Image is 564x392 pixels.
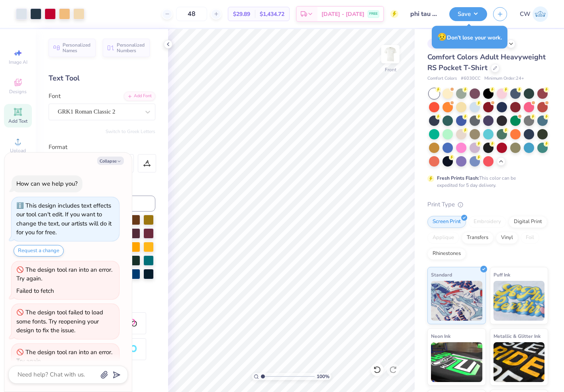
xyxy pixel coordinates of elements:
input: – – [176,7,207,21]
div: Digital Print [509,216,547,228]
span: Image AI [9,59,27,65]
span: Personalized Numbers [117,42,145,53]
div: Print Type [427,200,548,209]
span: Standard [431,270,452,279]
span: FREE [369,11,378,17]
button: Collapse [97,157,124,165]
span: $1,434.72 [260,10,284,18]
div: Foil [521,232,539,244]
span: 😥 [437,32,447,42]
div: Vinyl [496,232,518,244]
div: The design tool ran into an error. Try again. [16,266,112,283]
div: Format [49,143,156,152]
div: The design tool ran into an error. Try again. [16,348,112,365]
img: Front [382,46,398,62]
span: Comfort Colors Adult Heavyweight RS Pocket T-Shirt [427,52,546,73]
span: Puff Ink [493,270,510,279]
span: [DATE] - [DATE] [321,10,364,18]
div: This color can be expedited for 5 day delivery. [437,174,535,189]
label: Font [49,92,61,101]
img: Charlotte Wilson [533,6,548,22]
a: CW [520,6,548,22]
div: # 480789A [427,39,459,49]
div: Screen Print [427,216,466,228]
img: Standard [431,281,482,321]
span: Neon Ink [431,332,450,340]
img: Neon Ink [431,342,482,382]
img: Metallic & Glitter Ink [493,342,545,382]
span: Comfort Colors [427,75,457,82]
span: # 6030CC [461,75,480,82]
div: Text Tool [49,73,155,84]
div: Applique [427,232,459,244]
strong: Fresh Prints Flash: [437,175,479,181]
div: Add Font [124,92,155,101]
div: The design tool failed to load some fonts. Try reopening your design to fix the issue. [16,308,103,334]
span: Minimum Order: 24 + [484,75,524,82]
button: Save [449,7,487,21]
img: Puff Ink [493,281,545,321]
span: Metallic & Glitter Ink [493,332,540,340]
div: Rhinestones [427,248,466,260]
div: Embroidery [468,216,506,228]
span: $29.89 [233,10,250,18]
span: 100 % [317,373,329,380]
span: Designs [9,88,27,95]
div: How can we help you? [16,180,78,188]
span: Personalized Names [63,42,91,53]
span: CW [520,10,531,19]
span: Upload [10,147,26,154]
button: Switch to Greek Letters [106,128,155,135]
span: Add Text [8,118,27,124]
input: Untitled Design [404,6,443,22]
div: Don’t lose your work. [432,26,507,49]
div: Failed to fetch [16,287,54,295]
button: Request a change [14,245,64,257]
div: Transfers [462,232,493,244]
div: Front [385,66,396,73]
div: This design includes text effects our tool can't edit. If you want to change the text, our artist... [16,202,112,237]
